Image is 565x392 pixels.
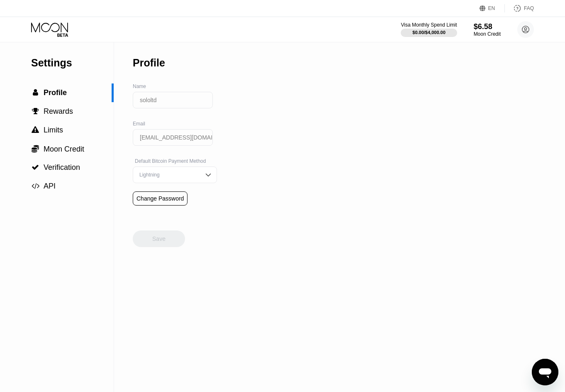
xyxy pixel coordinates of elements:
span: Rewards [44,107,73,115]
div: Visa Monthly Spend Limit$0.00/$4,000.00 [401,22,457,37]
div: Default Bitcoin Payment Method [133,158,217,164]
div: $6.58Moon Credit [474,22,501,37]
div:  [31,164,39,171]
div: Lightning [137,172,200,178]
div:  [31,108,39,115]
span:  [32,164,39,171]
div: Visa Monthly Spend Limit [401,22,457,28]
div: EN [480,4,505,12]
span:  [33,89,38,96]
div:  [31,182,39,190]
div:  [31,145,39,153]
div: Change Password [133,191,188,206]
span: Limits [44,126,63,134]
span: Profile [44,88,67,97]
span: Verification [44,163,80,171]
div: FAQ [524,5,534,11]
div: $0.00 / $4,000.00 [412,30,446,35]
div: $6.58 [474,22,501,31]
div: Settings [31,57,114,69]
span: API [44,182,56,190]
span:  [32,126,39,134]
div:  [31,89,39,96]
span:  [32,145,39,153]
div: Profile [133,57,165,69]
iframe: Button to launch messaging window [532,359,558,385]
span:  [32,182,39,190]
div: EN [488,5,495,11]
div: Moon Credit [474,31,501,37]
div: Email [133,121,217,127]
div: FAQ [505,4,534,12]
span:  [32,108,39,115]
div: Change Password [136,195,184,202]
div:  [31,126,39,134]
div: Name [133,83,217,89]
span: Moon Credit [44,145,84,153]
